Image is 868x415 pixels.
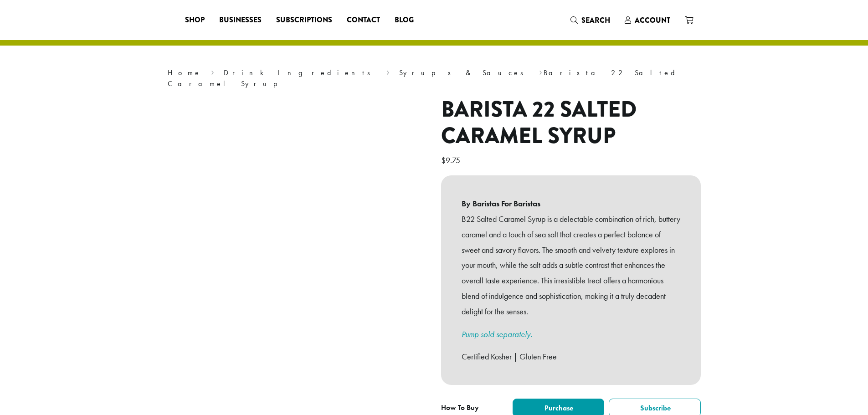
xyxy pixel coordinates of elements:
[462,196,680,211] b: By Baristas For Baristas
[178,13,212,27] a: Shop
[441,155,446,165] span: $
[219,15,262,26] span: Businesses
[543,403,573,413] span: Purchase
[539,64,542,78] span: ›
[185,15,205,26] span: Shop
[399,68,529,77] a: Syrups & Sauces
[347,15,380,26] span: Contact
[276,15,332,26] span: Subscriptions
[441,155,462,165] bdi: 9.75
[168,68,201,77] a: Home
[581,15,610,26] span: Search
[269,13,339,27] a: Subscriptions
[441,97,701,149] h1: Barista 22 Salted Caramel Syrup
[211,64,214,78] span: ›
[339,13,387,27] a: Contact
[386,64,390,78] span: ›
[212,13,269,27] a: Businesses
[462,329,532,339] a: Pump sold separately.
[639,403,671,413] span: Subscribe
[168,67,701,89] nav: Breadcrumb
[462,211,680,319] p: B22 Salted Caramel Syrup is a delectable combination of rich, buttery caramel and a touch of sea ...
[224,68,376,77] a: Drink Ingredients
[462,349,680,364] p: Certified Kosher | Gluten Free
[563,13,617,28] a: Search
[635,15,670,26] span: Account
[441,403,479,412] span: How To Buy
[387,13,421,27] a: Blog
[617,13,678,28] a: Account
[395,15,414,26] span: Blog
